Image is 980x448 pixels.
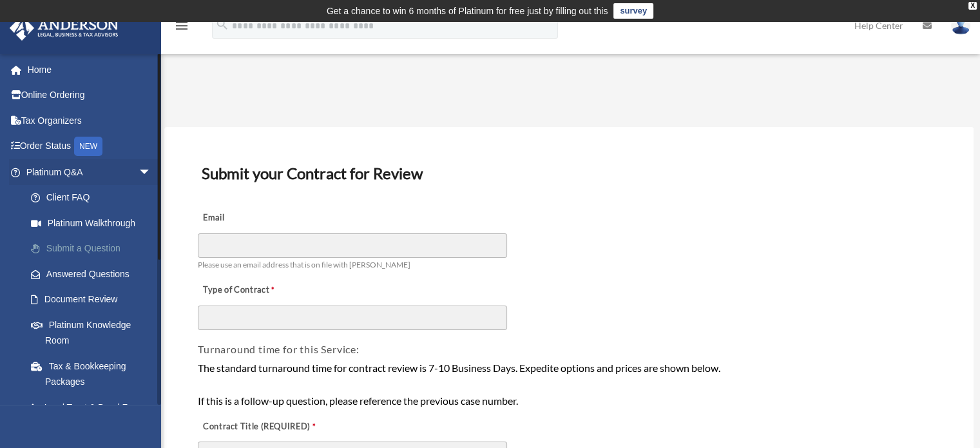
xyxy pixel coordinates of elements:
[18,312,171,353] a: Platinum Knowledge Room
[198,418,327,436] label: Contract Title (REQUIRED)
[74,137,102,156] div: NEW
[18,210,171,236] a: Platinum Walkthrough
[197,160,941,187] h3: Submit your Contract for Review
[174,18,189,34] i: menu
[9,133,171,160] a: Order StatusNEW
[18,236,171,262] a: Submit a Question
[198,282,327,300] label: Type of Contract
[18,185,171,211] a: Client FAQ
[6,15,122,41] img: Anderson Advisors Platinum Portal
[215,17,229,32] i: search
[198,343,359,355] span: Turnaround time for this Service:
[9,159,171,185] a: Platinum Q&Aarrow_drop_down
[9,57,171,83] a: Home
[968,2,977,10] div: close
[198,209,327,228] label: Email
[139,159,164,186] span: arrow_drop_down
[18,261,171,287] a: Answered Questions
[198,260,410,269] span: Please use an email address that is on file with [PERSON_NAME]
[18,353,171,394] a: Tax & Bookkeeping Packages
[198,360,940,409] div: The standard turnaround time for contract review is 7-10 Business Days. Expedite options and pric...
[9,108,171,133] a: Tax Organizers
[18,394,171,420] a: Land Trust & Deed Forum
[613,3,653,19] a: survey
[9,83,171,108] a: Online Ordering
[327,3,608,19] div: Get a chance to win 6 months of Platinum for free just by filling out this
[18,287,164,313] a: Document Review
[951,16,970,35] img: User Pic
[174,23,189,34] a: menu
